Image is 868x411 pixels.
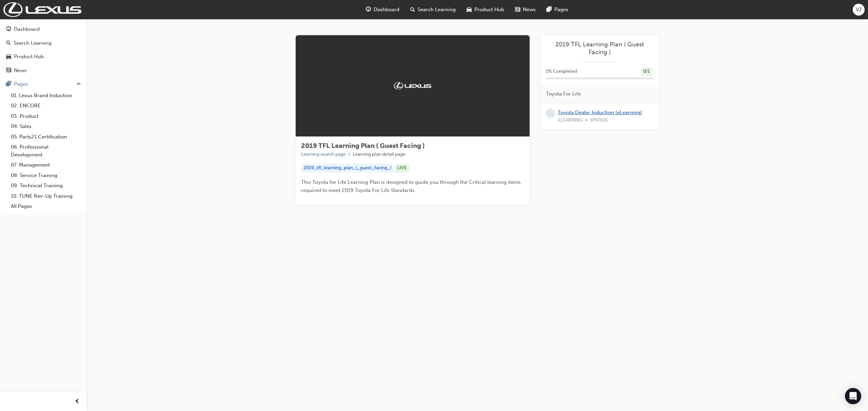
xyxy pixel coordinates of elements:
[523,6,536,14] span: News
[374,6,399,14] span: Dashboard
[14,67,27,74] div: News
[6,68,11,74] span: news-icon
[510,3,541,17] a: news-iconNews
[546,90,581,98] span: Toyota For Life
[8,160,84,170] a: 07. Management
[353,151,406,158] li: Learning plan detail page
[554,6,568,14] span: Pages
[301,151,346,157] a: Learning search page
[546,109,555,118] span: learningRecordVerb_NONE-icon
[8,101,84,111] a: 02. ENCORE
[853,4,865,16] button: VJ
[14,25,40,33] div: Dashboard
[546,68,577,75] span: 0 % Completed
[590,116,608,124] span: SPK7601
[541,3,574,17] a: pages-iconPages
[360,3,405,17] a: guage-iconDashboard
[3,22,84,78] button: DashboardSearch LearningProduct HubNews
[8,201,84,212] a: All Pages
[8,132,84,142] a: 05. Parts21 Certification
[856,6,862,14] span: VJ
[547,5,552,14] span: pages-icon
[546,41,654,56] a: 2019 TFL Learning Plan ( Guest Facing )
[461,3,510,17] a: car-iconProduct Hub
[8,142,84,160] a: 06. Professional Development
[366,5,371,14] span: guage-icon
[395,164,409,173] div: LIVE
[8,180,84,191] a: 09. Technical Training
[467,5,472,14] span: car-icon
[3,78,84,90] button: Pages
[6,40,11,46] span: search-icon
[75,397,80,406] span: prev-icon
[3,50,84,63] a: Product Hub
[558,109,642,115] a: Toyota Dealer Induction (eLearning)
[394,82,431,89] img: Trak
[301,164,394,173] div: 2019_tfl_learning_plan_(_guest_facing_)
[8,191,84,201] a: 10. TUNE Rev-Up Training
[8,121,84,132] a: 04. Sales
[6,81,11,87] span: pages-icon
[14,80,28,88] div: Pages
[410,5,415,14] span: search-icon
[14,39,52,47] div: Search Learning
[3,37,84,49] a: Search Learning
[6,26,11,33] span: guage-icon
[76,80,81,89] span: up-icon
[301,179,522,193] span: This Toyota for Life Learning Plan is designed to guide you through the Critical learning items r...
[301,142,425,150] span: 2019 TFL Learning Plan ( Guest Facing )
[641,67,652,76] div: 0 / 1
[8,170,84,181] a: 08. Service Training
[474,6,504,14] span: Product Hub
[3,2,81,17] img: Trak
[6,54,11,60] span: car-icon
[3,64,84,77] a: News
[3,23,84,36] a: Dashboard
[405,3,461,17] a: search-iconSearch Learning
[418,6,456,14] span: Search Learning
[8,111,84,122] a: 03. Product
[515,5,520,14] span: news-icon
[558,116,583,124] span: ELEARNING
[8,90,84,101] a: 01. Lexus Brand Induction
[14,53,44,61] div: Product Hub
[845,388,861,404] div: Open Intercom Messenger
